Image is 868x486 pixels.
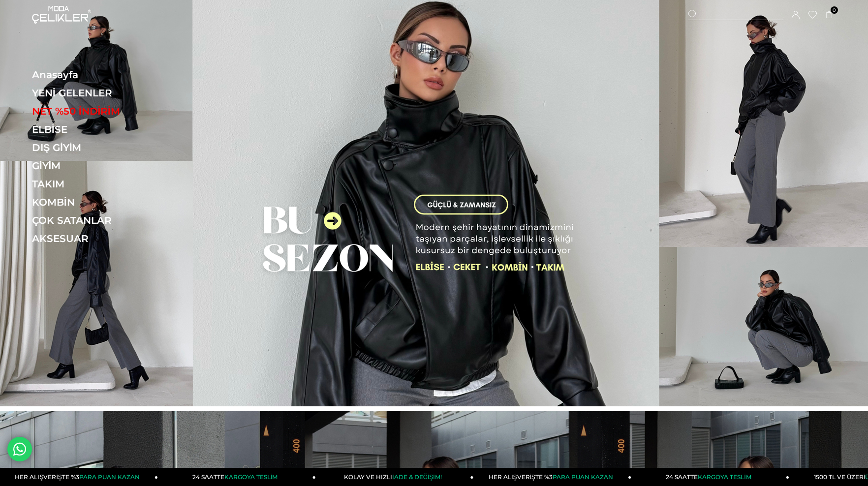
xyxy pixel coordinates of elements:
span: KARGOYA TESLİM [224,473,278,481]
a: NET %50 İNDİRİM [32,105,167,117]
img: logo [32,6,91,24]
a: ELBİSE [32,123,167,135]
a: 24 SAATTEKARGOYA TESLİM [158,468,316,486]
a: 24 SAATTEKARGOYA TESLİM [631,468,789,486]
span: KARGOYA TESLİM [698,473,751,481]
a: DIŞ GİYİM [32,142,167,153]
a: AKSESUAR [32,233,167,244]
a: KOMBİN [32,196,167,208]
a: TAKIM [32,178,167,190]
a: YENİ GELENLER [32,87,167,99]
a: ÇOK SATANLAR [32,214,167,226]
a: HER ALIŞVERİŞTE %3PARA PUAN KAZAN [473,468,631,486]
a: KOLAY VE HIZLIİADE & DEĞİŞİM! [316,468,474,486]
a: GİYİM [32,160,167,172]
a: Anasayfa [32,69,167,81]
span: PARA PUAN KAZAN [553,473,613,481]
a: 0 [826,11,833,19]
span: İADE & DEĞİŞİM! [392,473,441,481]
span: 0 [831,6,838,14]
span: PARA PUAN KAZAN [79,473,140,481]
